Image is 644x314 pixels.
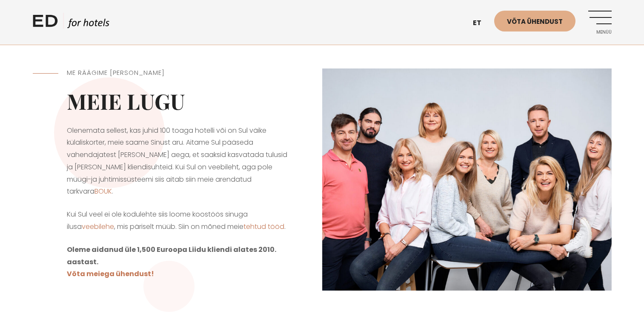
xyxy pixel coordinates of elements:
[243,222,284,231] a: tehtud tööd
[67,68,288,78] h5: ME RÄÄGIME [PERSON_NAME]
[67,88,288,114] h2: Meie lugu
[588,30,612,35] span: Menüü
[588,11,612,34] a: Menüü
[82,222,114,231] a: veebilehe
[94,186,112,196] a: BOUK
[469,13,494,34] a: et
[67,208,288,233] p: Kui Sul veel ei ole kodulehte siis loome koostöös sinuga ilusa , mis päriselt müüb. Siin on mõned...
[33,13,109,34] a: ED HOTELS
[67,245,276,267] strong: Oleme aidanud üle 1,500 Euroopa Liidu kliendi alates 2010. aastast.
[494,11,575,31] a: Võta ühendust
[67,125,288,198] p: Olenemata sellest, kas juhid 100 toaga hotelli või on Sul väike külaliskorter, meie saame Sinust ...
[67,269,154,279] a: Võta meiega ühendust!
